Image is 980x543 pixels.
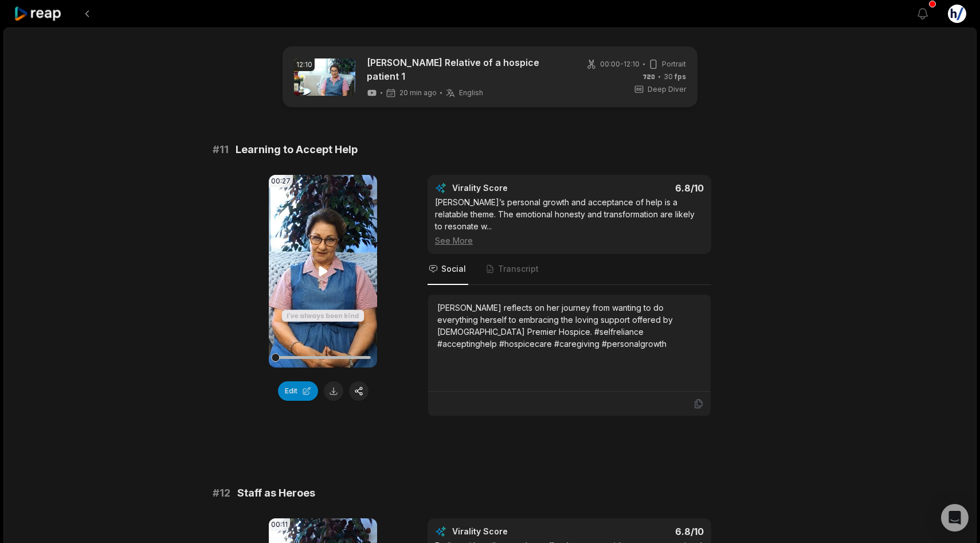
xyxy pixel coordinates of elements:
video: Your browser does not support mp4 format. [269,175,377,368]
span: English [459,88,483,97]
span: 20 min ago [399,88,437,97]
a: [PERSON_NAME] Relative of a hospice patient 1 [367,56,565,83]
button: Edit [278,381,318,401]
nav: Tabs [428,254,711,285]
div: 6.8 /10 [581,182,704,194]
span: Learning to Accept Help [236,142,358,158]
div: Open Intercom Messenger [941,504,969,532]
span: Deep Diver [648,84,686,95]
span: 30 [664,72,686,82]
div: [PERSON_NAME]’s personal growth and acceptance of help is a relatable theme. The emotional honest... [435,196,704,247]
span: fps [675,72,686,81]
div: Virality Score [452,526,575,537]
span: # 11 [213,142,229,158]
span: Staff as Heroes [237,485,315,501]
span: Transcript [498,263,539,275]
span: Social [441,263,466,275]
div: 6.8 /10 [581,526,704,537]
span: # 12 [213,485,230,501]
div: [PERSON_NAME] reflects on her journey from wanting to do everything herself to embracing the lovi... [437,302,701,350]
div: See More [435,235,704,247]
span: Portrait [662,59,686,69]
div: Virality Score [452,182,575,194]
span: 00:00 - 12:10 [600,59,640,69]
